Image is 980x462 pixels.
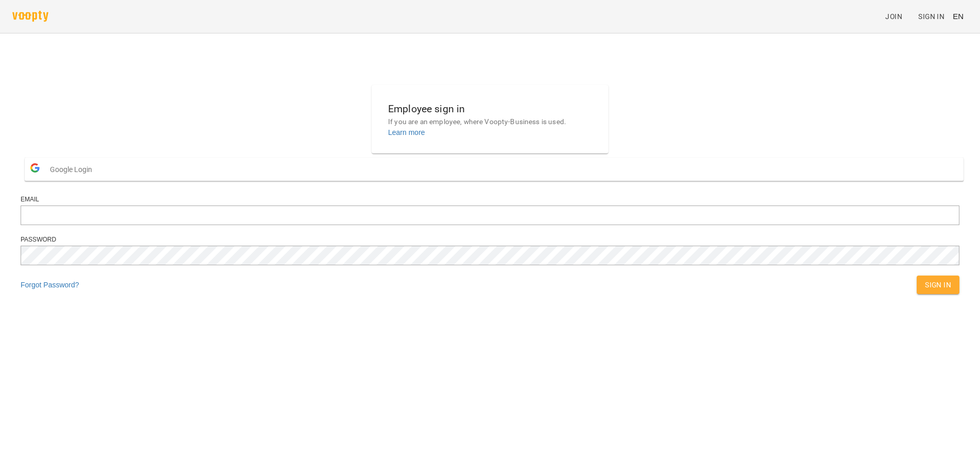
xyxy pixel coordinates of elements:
[21,235,959,244] div: Password
[25,158,964,181] button: Google Login
[885,10,902,23] span: Join
[918,10,944,23] span: Sign In
[388,128,425,136] a: Learn more
[881,7,914,26] a: Join
[949,7,968,26] button: EN
[953,11,964,22] span: EN
[917,276,959,294] button: Sign In
[50,159,97,180] span: Google Login
[21,195,959,204] div: Email
[388,101,592,117] h6: Employee sign in
[21,281,79,289] a: Forgot Password?
[388,117,592,127] p: If you are an employee, where Voopty-Business is used.
[12,11,48,22] img: voopty.png
[925,279,951,291] span: Sign In
[380,93,600,146] button: Employee sign inIf you are an employee, where Voopty-Business is used.Learn more
[914,7,949,26] a: Sign In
